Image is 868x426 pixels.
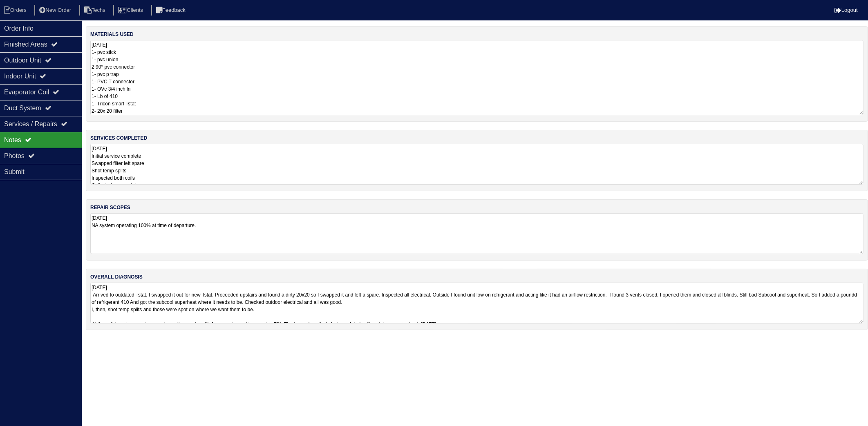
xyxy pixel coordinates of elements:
[90,213,864,254] textarea: [DATE] NA system operating 100% at time of departure.
[90,31,134,38] label: materials used
[834,7,858,13] a: Logout
[90,134,147,142] label: services completed
[34,5,78,16] li: New Order
[113,7,150,13] a: Clients
[90,273,143,281] label: overall diagnosis
[90,144,864,185] textarea: [DATE] Initial service complete Swapped filter left spare Shot temp splits Inspected both coils C...
[90,283,864,323] textarea: [DATE] Arrived to outdated Tstat, I swapped it out for new Tstat. Proceeded upstairs and found a ...
[90,204,130,211] label: repair scopes
[151,5,192,16] li: Feedback
[34,7,78,13] a: New Order
[90,40,864,115] textarea: [DATE] 1- pvc stick 1- pvc union 2 90° pvc connector 1- pvc p trap 1- PVC T connector 1- OVc 3/4 ...
[79,7,112,13] a: Techs
[79,5,112,16] li: Techs
[113,5,150,16] li: Clients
